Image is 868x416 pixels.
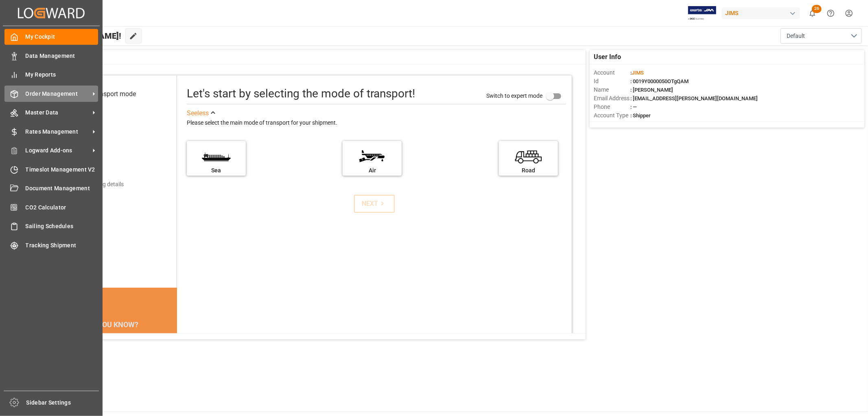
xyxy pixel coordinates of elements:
[630,95,758,101] span: : [EMAIL_ADDRESS][PERSON_NAME][DOMAIN_NAME]
[187,118,566,128] div: Please select the main mode of transport for your shipment.
[26,33,98,41] span: My Cockpit
[787,32,805,40] span: Default
[822,4,840,22] button: Help Center
[4,218,98,234] a: Sailing Schedules
[73,89,136,99] div: Select transport mode
[630,112,651,119] span: : Shipper
[26,70,98,79] span: My Reports
[354,195,395,213] button: NEXT
[4,237,98,253] a: Tracking Shipment
[34,28,121,44] span: Hello [PERSON_NAME]!
[347,166,398,175] div: Air
[26,128,90,136] span: Rates Management
[594,111,630,120] span: Account Type
[630,104,637,110] span: : —
[26,222,98,231] span: Sailing Schedules
[26,398,99,407] span: Sidebar Settings
[594,77,630,86] span: Id
[4,67,98,83] a: My Reports
[26,184,98,193] span: Document Management
[688,6,716,20] img: Exertis%20JAM%20-%20Email%20Logo.jpg_1722504956.jpg
[630,87,673,93] span: : [PERSON_NAME]
[187,85,415,102] div: Let's start by selecting the mode of transport!
[26,203,98,212] span: CO2 Calculator
[722,7,800,19] div: JIMS
[594,68,630,77] span: Account
[4,180,98,196] a: Document Management
[781,28,862,44] button: open menu
[803,4,822,22] button: show 26 new notifications
[55,333,167,363] div: EU-wide carbon dioxide emissions for road transport have increased by 24% since [DATE] (Destatis)
[26,146,90,155] span: Logward Add-ons
[4,199,98,215] a: CO2 Calculator
[632,70,644,76] span: JIMS
[594,52,621,62] span: User Info
[26,241,98,250] span: Tracking Shipment
[812,5,822,13] span: 26
[4,161,98,177] a: Timeslot Management V2
[630,70,644,76] span: :
[26,90,90,98] span: Order Management
[4,29,98,45] a: My Cockpit
[26,52,98,60] span: Data Management
[362,199,387,209] div: NEXT
[486,92,542,99] span: Switch to expert mode
[594,94,630,103] span: Email Address
[46,316,177,333] div: DID YOU KNOW?
[166,333,177,372] button: next slide / item
[187,108,209,118] div: See less
[4,48,98,64] a: Data Management
[722,5,803,21] button: JIMS
[191,166,242,175] div: Sea
[594,103,630,111] span: Phone
[594,86,630,94] span: Name
[26,165,98,174] span: Timeslot Management V2
[503,166,554,175] div: Road
[26,108,90,117] span: Master Data
[630,78,689,84] span: : 0019Y0000050OTgQAM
